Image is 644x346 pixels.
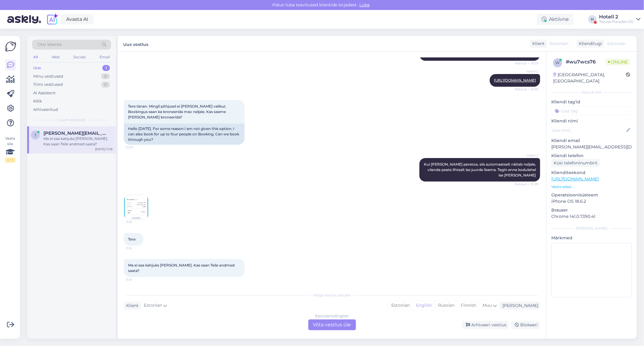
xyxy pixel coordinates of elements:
[72,53,87,61] div: Socials
[551,192,632,198] p: Operatsioonisüsteem
[551,235,632,241] p: Märkmed
[599,15,634,19] div: Hotell 2
[5,157,16,163] div: 0 / 3
[462,321,509,329] div: Arhiveeri vestlus
[551,176,599,182] a: [URL][DOMAIN_NAME]
[316,313,349,319] div: Estonian to English
[550,40,568,47] span: Estonian
[515,87,538,92] span: Nähtud ✓ 10:29
[126,277,148,282] span: 11:18
[551,90,632,95] div: Kliendi info
[482,302,492,308] span: Muu
[124,302,139,309] div: Klient
[388,301,413,310] div: Estonian
[33,107,58,113] div: Arhiveeritud
[551,184,632,189] p: Vaata edasi ...
[588,15,597,24] div: H
[126,220,149,224] span: 11:18
[95,147,112,151] div: [DATE] 11:18
[358,2,372,8] span: Luba
[32,53,39,61] div: All
[128,104,227,119] span: Tere tànan. Mingil põhjusel ei [PERSON_NAME] valikut. Bookingus saan ka broneerida max neljale. K...
[5,41,16,52] img: Askly Logo
[58,117,86,123] span: Uued vestlused
[551,144,632,150] p: [PERSON_NAME][EMAIL_ADDRESS][DOMAIN_NAME]
[128,237,136,241] span: Tere
[606,59,630,65] span: Online
[33,65,41,71] div: Uus
[494,78,536,82] a: [URL][DOMAIN_NAME]
[551,170,632,176] p: Klienditeekond
[566,58,606,66] div: # wu7wcs76
[424,162,537,177] span: Kui [PERSON_NAME] peretoa, siis automaatselt näitab neljale, viienda peate lihtsalt ise juurde li...
[537,14,574,25] div: Aktiivne
[308,319,356,330] div: Võta vestlus üle
[61,14,93,24] a: Avasta AI
[530,40,545,47] div: Klient
[556,60,560,65] span: w
[515,61,538,66] span: Nähtud ✓ 10:29
[511,321,540,329] div: Blokeeri
[413,301,435,310] div: English
[500,302,538,309] div: [PERSON_NAME]
[516,153,538,158] span: Hotell 2
[124,293,540,298] div: Valige keel ja vastake
[50,53,61,61] div: Web
[552,127,625,134] input: Lisa nimi
[553,72,626,84] div: [GEOGRAPHIC_DATA], [GEOGRAPHIC_DATA]
[435,301,457,310] div: Russian
[5,136,16,163] div: Vaata siia
[43,136,112,147] div: Ma ei saa kahjuks [PERSON_NAME]. Kas saan Teile andmed saata?
[101,82,110,88] div: 0
[98,53,111,61] div: Email
[33,90,56,96] div: AI Assistent
[607,40,626,47] span: Estonian
[126,246,148,251] span: 11:18
[33,98,42,104] div: Kõik
[34,133,36,137] span: j
[123,40,148,48] label: Uus vestlus
[457,301,479,310] div: Finnish
[551,207,632,213] p: Brauser
[551,118,632,124] p: Kliendi nimi
[551,137,632,144] p: Kliendi email
[124,195,148,219] img: Attachment
[599,19,634,24] div: Tervise Paradiis OÜ
[124,124,245,145] div: Hello [DATE]. For some reason I am not given this option. I can also book for up to four people o...
[128,263,235,273] span: Ma ei saa kahjuks [PERSON_NAME]. Kas saan Teile andmed saata?
[43,131,106,136] span: jekaterina.ojalill@gmail.com
[551,99,632,105] p: Kliendi tag'id
[126,145,148,150] span: 10:53
[46,13,59,26] img: explore-ai
[37,41,62,48] span: Otsi kliente
[551,198,632,205] p: iPhone OS 18.6.2
[515,182,538,186] span: Nähtud ✓ 10:59
[551,159,600,167] div: Küsi telefoninumbrit
[101,73,110,79] div: 0
[551,153,632,159] p: Kliendi telefon
[102,65,110,71] div: 1
[33,82,63,88] div: Tiimi vestlused
[144,302,162,309] span: Estonian
[551,106,632,115] input: Lisa tag
[516,69,538,74] span: Hotell 2
[599,15,640,24] a: Hotell 2Tervise Paradiis OÜ
[551,213,632,220] p: Chrome 141.0.7390.41
[551,226,632,231] div: [PERSON_NAME]
[576,40,602,47] div: Klienditugi
[33,73,63,79] div: Minu vestlused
